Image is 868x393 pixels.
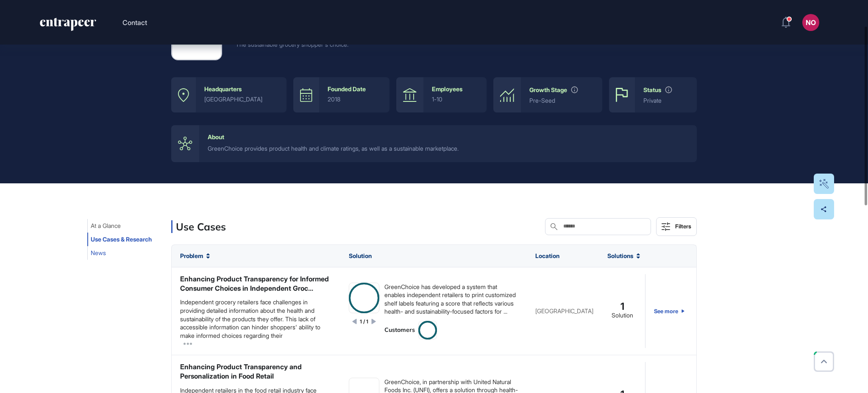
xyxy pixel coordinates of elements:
div: 1 / 1 [360,318,368,326]
div: pre-seed [529,97,594,104]
a: image [349,283,379,313]
div: Solution [612,312,633,320]
div: [GEOGRAPHIC_DATA] [535,308,590,314]
button: At a Glance [87,219,124,233]
a: entrapeer-logo [39,18,97,34]
span: Location [535,253,559,259]
a: See more [654,274,684,348]
span: Solution [349,253,372,259]
button: News [87,246,109,260]
div: GreenChoice has developed a system that enables independent retailers to print customized shelf l... [384,283,518,316]
div: GreenChoice provides product health and climate ratings, as well as a sustainable marketplace. [208,144,688,153]
span: Solutions [607,253,633,259]
button: Use Cases & Research [87,233,155,246]
div: Independent grocery retailers face challenges in providing detailed information about the health ... [180,298,332,340]
span: 1 [620,303,624,311]
span: At a Glance [91,222,121,229]
span: Use Cases & Research [91,236,152,243]
div: 2018 [328,96,381,103]
a: image [418,321,437,340]
div: [GEOGRAPHIC_DATA] [204,96,278,103]
button: NO [802,14,819,31]
div: Enhancing Product Transparency and Personalization in Food Retail [180,362,332,381]
div: 1-10 [432,96,478,103]
div: Customers [384,326,415,334]
h3: Use Cases [176,220,226,233]
div: Status [643,87,661,93]
div: About [208,134,224,140]
span: News [91,250,106,256]
div: Headquarters [204,86,242,93]
div: Founded Date [328,86,366,93]
div: Employees [432,86,462,93]
button: Filters [656,217,697,236]
div: private [643,97,688,104]
div: Growth Stage [529,87,567,93]
span: Problem [180,253,203,259]
button: Contact [122,17,147,28]
div: Filters [675,223,691,230]
div: Enhancing Product Transparency for Informed Consumer Choices in Independent Groc... [180,274,332,293]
